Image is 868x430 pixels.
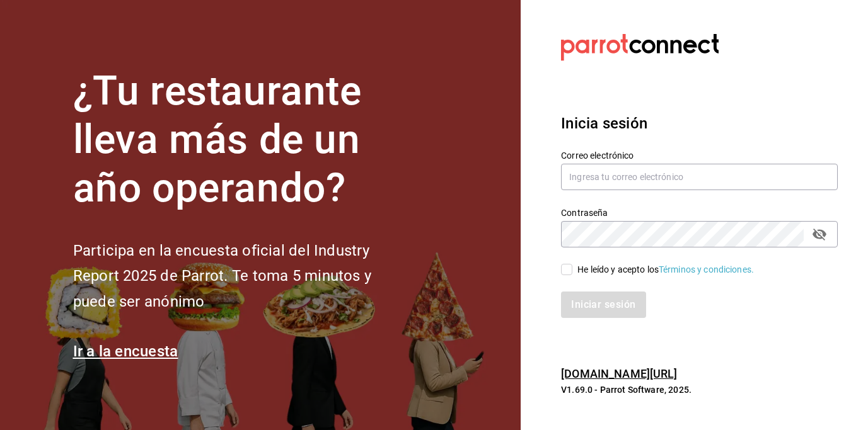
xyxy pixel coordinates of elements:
a: [DOMAIN_NAME][URL] [561,367,677,380]
a: Términos y condiciones. [659,264,754,274]
button: passwordField [809,223,830,245]
input: Ingresa tu correo electrónico [561,164,838,190]
label: Correo electrónico [561,151,838,160]
div: He leído y acepto los [577,263,754,276]
label: Contraseña [561,208,838,217]
h3: Inicia sesión [561,112,838,135]
a: Ir a la encuesta [73,342,178,360]
p: V1.69.0 - Parrot Software, 2025. [561,383,838,396]
h1: ¿Tu restaurante lleva más de un año operando? [73,67,414,212]
h2: Participa en la encuesta oficial del Industry Report 2025 de Parrot. Te toma 5 minutos y puede se... [73,238,414,315]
